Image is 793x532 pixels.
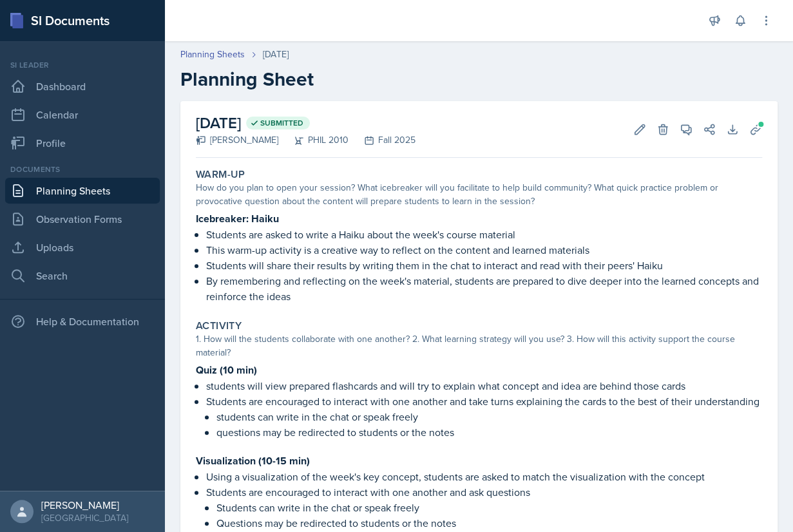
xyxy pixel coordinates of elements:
p: Students are asked to write a Haiku about the week's course material [206,227,762,242]
p: This warm-up activity is a creative way to reflect on the content and learned materials [206,242,762,258]
div: How do you plan to open your session? What icebreaker will you facilitate to help build community... [196,181,762,208]
a: Planning Sheets [5,178,160,204]
label: Warm-Up [196,168,245,181]
div: PHIL 2010 [278,133,349,147]
p: By remembering and reflecting on the week's material, students are prepared to dive deeper into t... [206,273,762,304]
p: Questions may be redirected to students or the notes [216,515,762,531]
div: Documents [5,164,160,175]
p: Students can write in the chat or speak freely [216,500,762,515]
p: Using a visualization of the week's key concept, students are asked to match the visualization wi... [206,469,762,484]
a: Uploads [5,234,160,260]
div: Help & Documentation [5,309,160,334]
a: Planning Sheets [180,48,245,61]
a: Profile [5,130,160,156]
p: questions may be redirected to students or the notes [216,424,762,440]
div: 1. How will the students collaborate with one another? 2. What learning strategy will you use? 3.... [196,332,762,359]
span: Submitted [260,118,303,128]
a: Calendar [5,102,160,128]
p: Students will share their results by writing them in the chat to interact and read with their pee... [206,258,762,273]
p: Students are encouraged to interact with one another and take turns explaining the cards to the b... [206,394,762,409]
a: Observation Forms [5,206,160,232]
strong: Visualization (10-15 min) [196,453,310,468]
a: Search [5,263,160,289]
p: students can write in the chat or speak freely [216,409,762,424]
strong: Quiz (10 min) [196,363,257,377]
p: students will view prepared flashcards and will try to explain what concept and idea are behind t... [206,378,762,394]
div: [PERSON_NAME] [41,499,128,511]
div: [DATE] [263,48,289,61]
label: Activity [196,319,242,332]
strong: Icebreaker: Haiku [196,211,279,226]
h2: Planning Sheet [180,68,778,91]
div: Fall 2025 [349,133,416,147]
div: [GEOGRAPHIC_DATA] [41,511,128,524]
a: Dashboard [5,73,160,99]
p: Students are encouraged to interact with one another and ask questions [206,484,762,500]
div: Si leader [5,59,160,71]
div: [PERSON_NAME] [196,133,278,147]
h2: [DATE] [196,111,416,135]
